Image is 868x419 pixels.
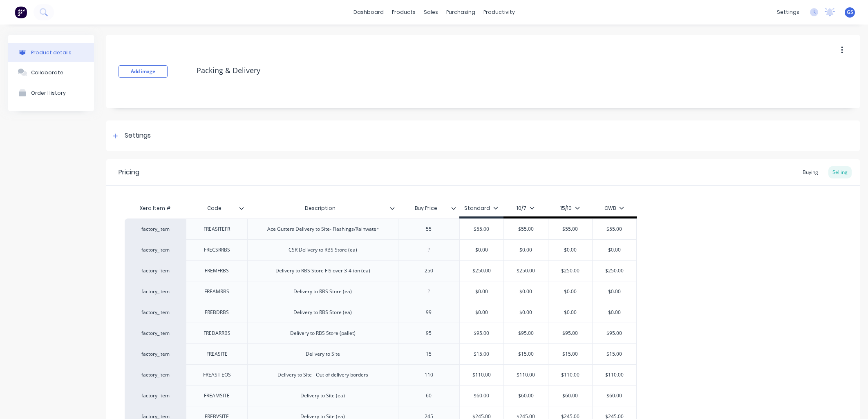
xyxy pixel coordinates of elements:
[133,330,178,337] div: factory_item
[125,385,637,406] div: factory_itemFREAMSITEDelivery to Site (ea)60$60.00$60.00$60.00$60.00
[548,240,593,260] div: $0.00
[460,344,504,364] div: $15.00
[408,265,449,276] div: 250
[192,61,776,80] textarea: Packing & Delivery
[460,386,504,406] div: $60.00
[504,365,548,385] div: $110.00
[261,224,385,234] div: Ace Gutters Delivery to Site- Flashings/Rainwater
[133,392,178,399] div: factory_item
[133,309,178,316] div: factory_item
[294,390,351,401] div: Delivery to Site (ea)
[8,82,94,103] button: Order History
[31,49,72,56] div: Product details
[548,323,593,343] div: $95.00
[408,328,449,339] div: 95
[504,219,548,239] div: $55.00
[593,261,636,281] div: $250.00
[31,90,66,96] div: Order History
[773,6,803,18] div: settings
[125,218,637,239] div: factory_itemFREASITEFRAce Gutters Delivery to Site- Flashings/Rainwater55$55.00$55.00$55.00$55.00
[479,6,519,18] div: productivity
[548,281,593,302] div: $0.00
[269,265,377,276] div: Delivery to RBS Store FIS over 3-4 ton (ea)
[548,219,593,239] div: $55.00
[119,65,168,78] button: Add image
[593,302,636,323] div: $0.00
[828,166,852,178] div: Selling
[420,6,442,18] div: sales
[398,200,459,216] div: Buy Price
[548,365,593,385] div: $110.00
[460,365,504,385] div: $110.00
[133,267,178,274] div: factory_item
[119,167,139,177] div: Pricing
[593,281,636,302] div: $0.00
[197,224,237,234] div: FREASITEFR
[504,386,548,406] div: $60.00
[125,281,637,302] div: factory_itemFREAMRBSDelivery to RBS Store (ea)$0.00$0.00$0.00$0.00
[460,281,504,302] div: $0.00
[548,344,593,364] div: $15.00
[247,198,393,218] div: Description
[460,302,504,323] div: $0.00
[593,323,636,343] div: $95.00
[15,6,27,18] img: Factory
[799,166,822,178] div: Buying
[504,323,548,343] div: $95.00
[460,219,504,239] div: $55.00
[398,198,454,218] div: Buy Price
[460,240,504,260] div: $0.00
[197,370,237,380] div: FREASITEOS
[284,328,362,339] div: Delivery to RBS Store (pallet)
[460,323,504,343] div: $95.00
[287,286,358,297] div: Delivery to RBS Store (ea)
[8,43,94,62] button: Product details
[186,198,242,218] div: Code
[197,286,237,297] div: FREAMRBS
[504,344,548,364] div: $15.00
[197,307,237,318] div: FREBDRBS
[442,6,479,18] div: purchasing
[125,200,186,216] div: Xero Item #
[560,205,580,212] div: 15/10
[125,302,637,323] div: factory_itemFREBDRBSDelivery to RBS Store (ea)99$0.00$0.00$0.00$0.00
[133,288,178,295] div: factory_item
[125,364,637,385] div: factory_itemFREASITEOSDelivery to Site - Out of delivery borders110$110.00$110.00$110.00$110.00
[504,281,548,302] div: $0.00
[593,219,636,239] div: $55.00
[197,328,237,339] div: FREDARRBS
[197,349,237,359] div: FREASITE
[133,246,178,254] div: factory_item
[517,205,535,212] div: 10/7
[125,323,637,343] div: factory_itemFREDARRBSDelivery to RBS Store (pallet)95$95.00$95.00$95.00$95.00
[464,205,498,212] div: Standard
[593,365,636,385] div: $110.00
[408,390,449,401] div: 60
[504,240,548,260] div: $0.00
[247,200,398,216] div: Description
[604,205,624,212] div: GWB
[282,245,364,255] div: CSR Delivery to RBS Store (ea)
[133,225,178,233] div: factory_item
[133,371,178,379] div: factory_item
[197,245,237,255] div: FRECSRRBS
[31,69,63,76] div: Collaborate
[408,370,449,380] div: 110
[504,302,548,323] div: $0.00
[125,343,637,364] div: factory_itemFREASITEDelivery to Site15$15.00$15.00$15.00$15.00
[593,240,636,260] div: $0.00
[548,302,593,323] div: $0.00
[125,239,637,260] div: factory_itemFRECSRRBSCSR Delivery to RBS Store (ea)$0.00$0.00$0.00$0.00
[197,265,237,276] div: FREMFRBS
[548,386,593,406] div: $60.00
[847,9,853,16] span: GS
[593,344,636,364] div: $15.00
[408,349,449,359] div: 15
[125,260,637,281] div: factory_itemFREMFRBSDelivery to RBS Store FIS over 3-4 ton (ea)250$250.00$250.00$250.00$250.00
[133,350,178,358] div: factory_item
[408,307,449,318] div: 99
[271,370,375,380] div: Delivery to Site - Out of delivery borders
[593,386,636,406] div: $60.00
[186,200,247,216] div: Code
